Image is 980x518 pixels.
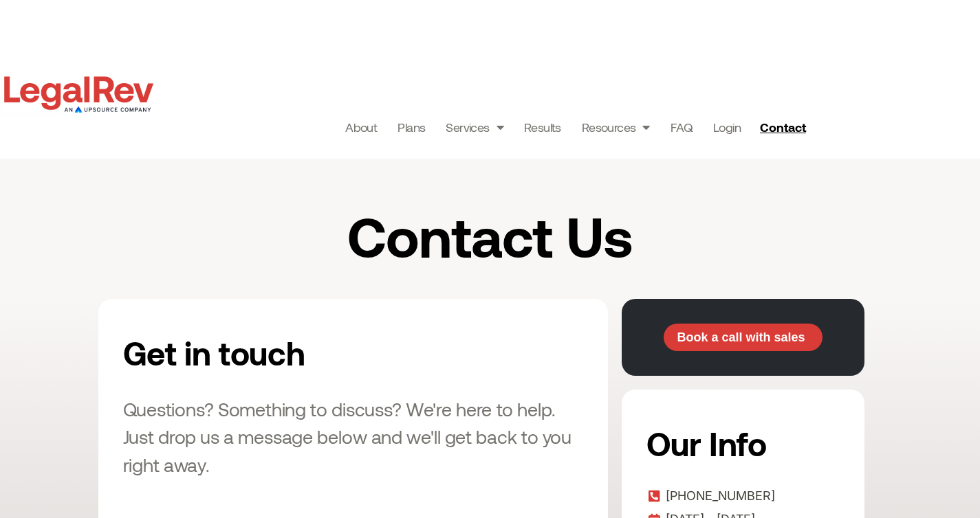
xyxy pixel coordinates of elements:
span: Book a call with sales [677,331,805,344]
h3: Questions? Something to discuss? We're here to help. Just drop us a message below and we'll get b... [123,395,583,479]
a: Services [446,117,503,137]
h1: Contact Us [216,207,765,264]
a: FAQ [671,117,693,137]
nav: Menu [345,117,741,137]
a: Login [713,117,741,137]
a: Contact [754,116,815,138]
a: About [345,117,377,137]
h2: Get in touch [123,324,445,381]
span: Contact [760,121,806,133]
a: Resources [582,117,650,137]
h2: Our Info [646,414,836,472]
a: Plans [398,117,425,137]
a: Results [524,117,561,137]
a: Book a call with sales [664,324,823,351]
span: [PHONE_NUMBER] [662,486,775,506]
a: [PHONE_NUMBER] [646,486,840,506]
